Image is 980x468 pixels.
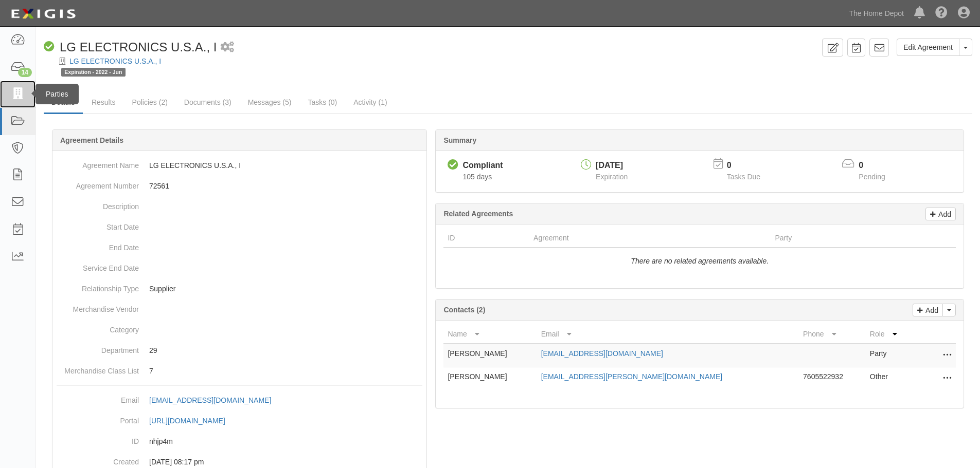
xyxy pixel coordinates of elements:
[923,304,938,316] p: Add
[57,361,139,376] dt: Merchandise Class List
[57,320,139,335] dt: Category
[57,340,139,355] dt: Department
[859,173,885,181] span: Pending
[913,304,943,316] a: Add
[57,278,422,299] dd: Supplier
[844,3,909,24] a: The Home Depot
[57,452,139,467] dt: Created
[18,68,32,77] div: 14
[529,229,771,248] th: Agreement
[541,349,663,358] a: [EMAIL_ADDRESS][DOMAIN_NAME]
[866,344,915,367] td: Party
[925,208,956,220] a: Add
[69,57,161,65] a: LG ELECTRONICS U.S.A., I
[443,344,537,367] td: [PERSON_NAME]
[57,431,422,452] dd: nhjp4m
[771,229,910,248] th: Party
[727,173,760,181] span: Tasks Due
[57,155,139,171] dt: Agreement Name
[57,176,422,196] dd: 72561
[448,160,458,171] i: Compliant
[443,210,513,218] b: Related Agreements
[443,229,529,248] th: ID
[57,155,422,176] dd: LG ELECTRONICS U.S.A., I
[35,84,79,104] div: Parties
[537,325,799,344] th: Email
[462,160,503,172] div: Compliant
[799,325,866,344] th: Phone
[541,372,722,381] a: [EMAIL_ADDRESS][PERSON_NAME][DOMAIN_NAME]
[149,395,271,405] div: [EMAIL_ADDRESS][DOMAIN_NAME]
[176,92,239,113] a: Documents (3)
[57,176,139,191] dt: Agreement Number
[57,196,139,212] dt: Description
[57,299,139,314] dt: Merchandise Vendor
[149,417,237,425] a: [URL][DOMAIN_NAME]
[596,173,628,181] span: Expiration
[240,92,299,113] a: Messages (5)
[221,42,234,53] i: 1 scheduled workflow
[631,257,769,265] i: There are no related agreements available.
[935,7,948,20] i: Help Center - Complianz
[443,306,485,314] b: Contacts (2)
[149,396,282,404] a: [EMAIL_ADDRESS][DOMAIN_NAME]
[149,345,422,355] p: 29
[596,160,628,172] div: [DATE]
[346,92,395,113] a: Activity (1)
[149,366,422,376] p: 7
[866,367,915,390] td: Other
[859,160,898,172] p: 0
[57,217,139,232] dt: Start Date
[8,5,79,23] img: logo-5460c22ac91f19d4615b14bd174203de0afe785f0fc80cf4dbbc73dc1793850b.png
[462,173,492,181] span: Since 06/09/2025
[124,92,175,113] a: Policies (2)
[897,39,959,56] a: Edit Agreement
[84,92,123,113] a: Results
[443,367,537,390] td: [PERSON_NAME]
[57,431,139,446] dt: ID
[443,136,476,144] b: Summary
[57,237,139,253] dt: End Date
[57,258,139,273] dt: Service End Date
[936,208,951,220] p: Add
[866,325,915,344] th: Role
[799,367,866,390] td: 7605522932
[443,325,537,344] th: Name
[727,160,773,172] p: 0
[300,92,345,113] a: Tasks (0)
[60,40,217,54] span: LG ELECTRONICS U.S.A., I
[57,390,139,405] dt: Email
[44,42,55,52] i: Compliant
[57,410,139,426] dt: Portal
[61,68,126,77] span: Expiration - 2022 - Jun
[44,39,217,56] div: LG ELECTRONICS U.S.A., I
[57,278,139,294] dt: Relationship Type
[60,136,123,144] b: Agreement Details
